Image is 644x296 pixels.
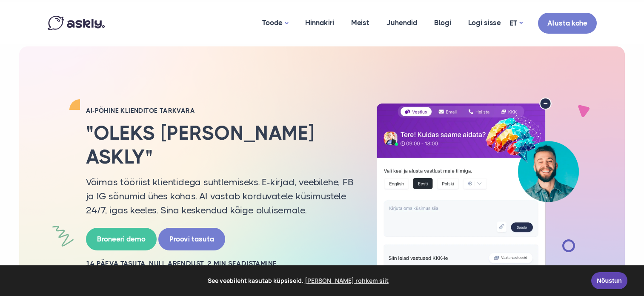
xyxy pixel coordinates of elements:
a: Blogi [426,2,460,43]
h2: "Oleks [PERSON_NAME] Askly" [86,121,354,168]
a: Proovi tasuta [158,228,225,250]
h2: AI-PÕHINE KLIENDITOE TARKVARA [86,106,354,115]
span: See veebileht kasutab küpsiseid. [12,274,585,287]
a: Nõustun [591,272,627,289]
h2: 14 PÄEVA TASUTA. NULL ARENDUST. 2 MIN SEADISTAMINE. [86,259,354,268]
a: Meist [343,2,378,43]
a: Logi sisse [460,2,509,43]
a: Juhendid [378,2,426,43]
img: Askly [48,16,105,30]
a: Hinnakiri [297,2,343,43]
p: Võimas tööriist klientidega suhtlemiseks. E-kirjad, veebilehe, FB ja IG sõnumid ühes kohas. AI va... [86,175,354,217]
a: Broneeri demo [86,228,157,250]
a: Toode [254,2,297,44]
a: learn more about cookies [303,274,390,287]
a: Alusta kohe [538,13,597,34]
a: ET [509,17,523,29]
img: AI multilingual chat [367,98,588,282]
